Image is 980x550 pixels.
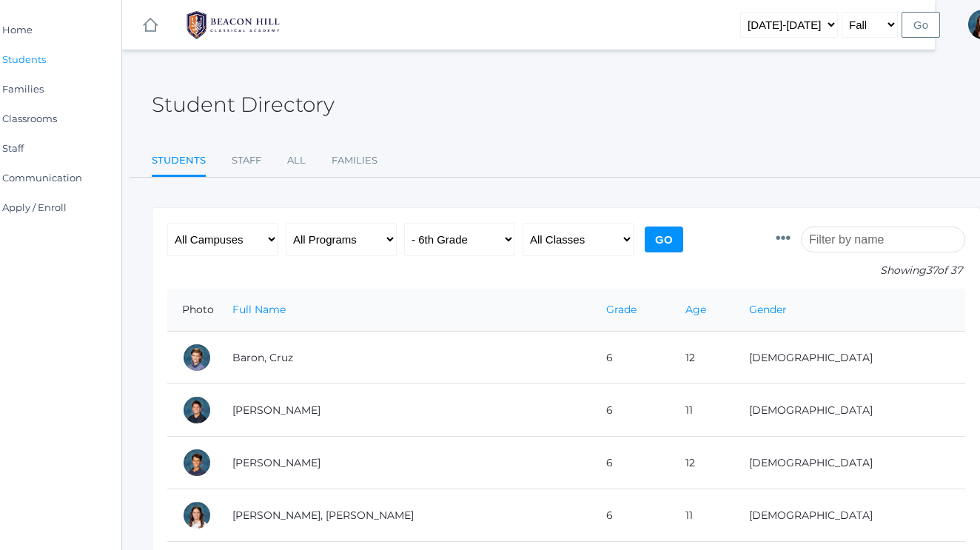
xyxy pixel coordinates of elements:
input: Filter by name [801,227,965,252]
a: Age [685,303,706,316]
td: 11 [671,384,734,437]
th: Photo [167,289,218,332]
td: Baron, Cruz [218,332,591,384]
td: 11 [671,489,734,542]
td: [DEMOGRAPHIC_DATA] [734,437,965,489]
a: Families [332,146,377,175]
a: Staff [232,146,261,175]
td: [DEMOGRAPHIC_DATA] [734,384,965,437]
span: Classrooms [2,104,57,133]
div: Finnley Bradley [182,500,212,530]
span: Communication [2,163,82,192]
span: Apply / Enroll [2,192,67,222]
h2: Student Directory [152,93,335,116]
input: Go [645,227,683,252]
a: Full Name [232,303,286,316]
a: All [287,146,306,175]
td: 6 [591,384,671,437]
span: 37 [926,264,937,277]
td: [DEMOGRAPHIC_DATA] [734,489,965,542]
td: [PERSON_NAME] [218,437,591,489]
img: 1_BHCALogos-05.png [178,7,289,44]
a: Gender [749,303,787,316]
span: Families [2,74,44,104]
a: Grade [606,303,637,316]
div: Asher Bradley [182,448,212,477]
td: [PERSON_NAME], [PERSON_NAME] [218,489,591,542]
td: [PERSON_NAME] [218,384,591,437]
span: Home [2,15,33,44]
div: Nathan Beaty [182,395,212,425]
span: Staff [2,133,24,163]
td: 6 [591,489,671,542]
td: 12 [671,332,734,384]
td: 6 [591,332,671,384]
span: Students [2,44,46,74]
td: 12 [671,437,734,489]
a: Students [152,146,206,178]
td: 6 [591,437,671,489]
td: [DEMOGRAPHIC_DATA] [734,332,965,384]
p: Showing of 37 [776,263,965,278]
input: Go [902,12,940,38]
div: Cruz Baron [182,343,212,372]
